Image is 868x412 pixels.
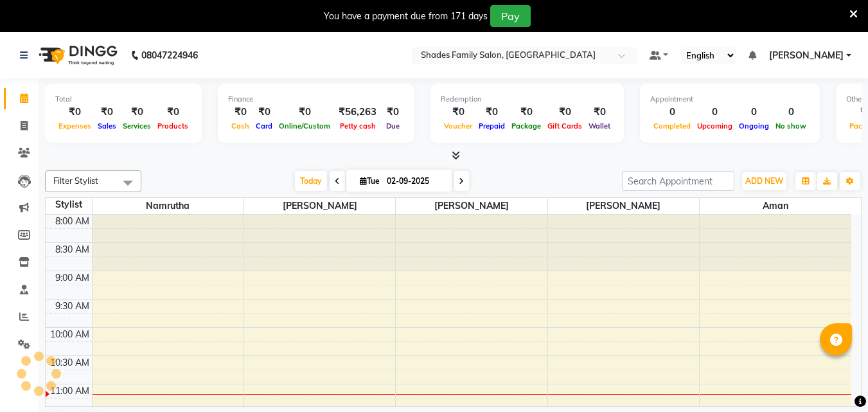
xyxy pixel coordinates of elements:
span: Voucher [441,121,475,130]
span: Services [120,121,154,130]
span: [PERSON_NAME] [396,198,547,214]
div: Total [55,94,191,105]
div: ₹0 [154,105,191,120]
span: [PERSON_NAME] [769,49,844,62]
span: Namrutha [93,198,244,214]
img: logo [33,37,121,73]
span: Tue [357,176,383,186]
b: 08047224946 [141,37,198,73]
input: Search Appointment [622,171,734,191]
div: ₹56,263 [333,105,382,120]
div: ₹0 [508,105,544,120]
div: 0 [772,105,810,120]
div: 8:30 AM [53,243,92,256]
div: Redemption [441,94,614,105]
button: ADD NEW [742,172,786,190]
span: Prepaid [475,121,508,130]
div: ₹0 [55,105,94,120]
span: Upcoming [694,121,736,130]
div: Finance [228,94,404,105]
span: Petty cash [337,121,379,130]
div: ₹0 [276,105,333,120]
span: Due [383,121,403,130]
span: Gift Cards [544,121,585,130]
span: Aman [700,198,851,214]
input: 2025-09-02 [383,172,447,191]
span: Package [508,121,544,130]
span: Cash [228,121,252,130]
span: Online/Custom [276,121,333,130]
div: 0 [650,105,694,120]
span: Card [252,121,276,130]
button: Pay [490,5,531,27]
span: ADD NEW [745,176,783,186]
span: Wallet [585,121,614,130]
span: [PERSON_NAME] [548,198,699,214]
div: 10:00 AM [48,328,92,341]
div: 0 [694,105,736,120]
span: Completed [650,121,694,130]
span: Filter Stylist [53,175,98,186]
span: Ongoing [736,121,772,130]
div: ₹0 [94,105,120,120]
div: ₹0 [382,105,404,120]
div: 9:00 AM [53,271,92,285]
div: 10:30 AM [48,356,92,370]
span: [PERSON_NAME] [244,198,395,214]
span: Sales [94,121,120,130]
div: 9:30 AM [53,300,92,313]
div: ₹0 [544,105,585,120]
span: Today [295,171,327,191]
span: Expenses [55,121,94,130]
div: ₹0 [475,105,508,120]
div: 11:00 AM [48,384,92,398]
div: You have a payment due from 171 days [324,10,488,23]
span: Products [154,121,191,130]
div: 0 [736,105,772,120]
div: Stylist [46,198,92,211]
div: ₹0 [585,105,614,120]
div: ₹0 [441,105,475,120]
div: ₹0 [120,105,154,120]
div: ₹0 [228,105,252,120]
span: No show [772,121,810,130]
div: ₹0 [252,105,276,120]
div: 8:00 AM [53,215,92,228]
div: Appointment [650,94,810,105]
